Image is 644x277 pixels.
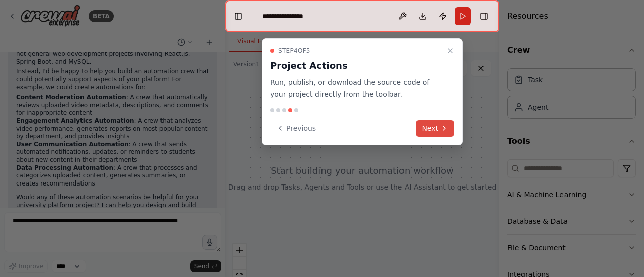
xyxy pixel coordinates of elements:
button: Hide left sidebar [231,9,246,23]
h3: Project Actions [270,59,442,73]
p: Run, publish, or download the source code of your project directly from the toolbar. [270,77,442,100]
button: Previous [270,120,322,137]
button: Next [416,120,454,137]
button: Close walkthrough [444,45,456,57]
span: Step 4 of 5 [278,47,310,55]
